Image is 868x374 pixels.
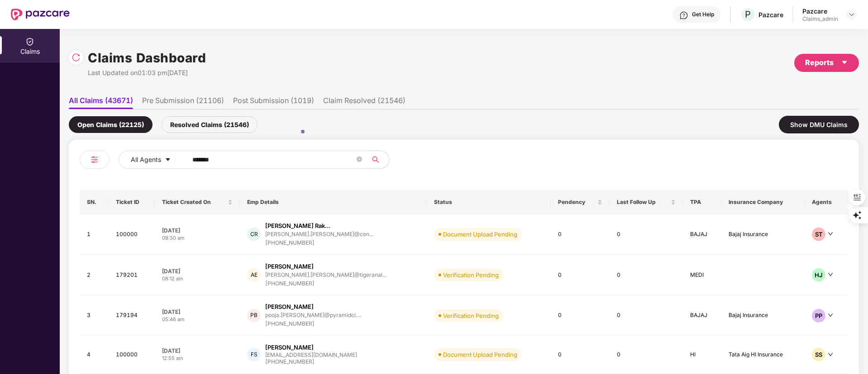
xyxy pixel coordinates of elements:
div: CR [247,227,261,241]
td: 0 [551,336,610,374]
th: Insurance Company [721,190,805,214]
span: Last Follow Up [617,199,668,206]
div: [PHONE_NUMBER] [265,239,373,247]
li: Claim Resolved (21546) [323,96,405,109]
td: 0 [610,336,682,374]
th: Last Follow Up [610,190,682,214]
div: Last Updated on 01:03 pm[DATE] [88,68,206,78]
div: 12:55 am [162,355,233,362]
div: [PERSON_NAME].[PERSON_NAME]@cen... [265,231,373,237]
img: svg+xml;base64,PHN2ZyBpZD0iRHJvcGRvd24tMzJ4MzIiIHhtbG5zPSJodHRwOi8vd3d3LnczLm9yZy8yMDAwL3N2ZyIgd2... [848,11,855,18]
div: HJ [812,268,825,282]
td: 0 [551,295,610,336]
div: Document Upload Pending [443,350,517,359]
span: search [367,156,384,163]
th: SN. [80,190,109,214]
div: Claims_admin [802,15,838,23]
img: svg+xml;base64,PHN2ZyBpZD0iUmVsb2FkLTMyeDMyIiB4bWxucz0iaHR0cDovL3d3dy53My5vcmcvMjAwMC9zdmciIHdpZH... [72,53,81,62]
td: 1 [80,214,109,255]
div: SS [812,348,825,361]
span: down [828,312,833,318]
td: Bajaj Insurance [721,295,805,336]
img: New Pazcare Logo [11,9,70,20]
td: 3 [80,295,109,336]
div: [EMAIL_ADDRESS][DOMAIN_NAME] [265,352,357,358]
div: [DATE] [162,267,233,275]
li: Pre Submission (21106) [142,96,224,109]
div: ST [812,227,825,241]
div: Reports [805,57,848,68]
div: PP [812,309,825,322]
td: 179194 [109,295,155,336]
span: down [828,352,833,357]
span: Pendency [558,199,596,206]
td: 179201 [109,255,155,296]
div: Document Upload Pending [443,230,517,239]
span: down [828,272,833,277]
div: [DATE] [162,347,233,355]
div: [PERSON_NAME] Rak... [265,222,330,230]
h1: Claims Dashboard [88,48,206,68]
img: svg+xml;base64,PHN2ZyBpZD0iQ2xhaW0iIHhtbG5zPSJodHRwOi8vd3d3LnczLm9yZy8yMDAwL3N2ZyIgd2lkdGg9IjIwIi... [25,37,34,46]
td: 2 [80,255,109,296]
div: Open Claims (22125) [69,116,153,133]
img: svg+xml;base64,PHN2ZyB4bWxucz0iaHR0cDovL3d3dy53My5vcmcvMjAwMC9zdmciIHdpZHRoPSIyNCIgaGVpZ2h0PSIyNC... [89,154,100,165]
div: [DATE] [162,227,233,234]
td: HI [683,336,721,374]
div: PB [247,309,261,322]
div: Pazcare [758,10,783,19]
th: Ticket ID [109,190,155,214]
img: svg+xml;base64,PHN2ZyBpZD0iSGVscC0zMngzMiIgeG1sbnM9Imh0dHA6Ly93d3cudzMub3JnLzIwMDAvc3ZnIiB3aWR0aD... [679,11,688,20]
div: Verification Pending [443,270,499,279]
td: 0 [610,295,682,336]
div: [PHONE_NUMBER] [265,320,361,328]
div: [DATE] [162,308,233,316]
td: 0 [610,255,682,296]
th: Ticket Created On [155,190,240,214]
div: [PERSON_NAME] [265,262,314,271]
th: Status [427,190,551,214]
div: [PERSON_NAME] [265,303,314,311]
td: Bajaj Insurance [721,214,805,255]
div: Show DMU Claims [779,116,859,133]
div: 05:46 am [162,316,233,323]
span: All Agents [131,155,161,165]
div: Get Help [692,11,714,18]
td: BAJAJ [683,214,721,255]
span: P [745,9,751,20]
div: [PERSON_NAME].[PERSON_NAME]@tigeranal... [265,272,386,278]
td: 0 [610,214,682,255]
span: Ticket Created On [162,199,226,206]
td: 100000 [109,214,155,255]
div: Resolved Claims (21546) [162,116,258,133]
th: Agents [805,190,848,214]
td: 100000 [109,336,155,374]
td: MEDI [683,255,721,296]
div: [PHONE_NUMBER] [265,358,357,366]
span: down [828,231,833,237]
li: All Claims (43671) [69,96,133,109]
div: Verification Pending [443,311,499,320]
li: Post Submission (1019) [233,96,314,109]
div: FS [247,348,261,361]
div: 08:30 am [162,234,233,242]
th: Emp Details [240,190,427,214]
td: 0 [551,214,610,255]
td: Tata Aig HI Insurance [721,336,805,374]
button: All Agentscaret-down [119,151,191,169]
div: pooja.[PERSON_NAME]@pyramidci.... [265,312,361,318]
span: close-circle [357,156,362,162]
th: TPA [683,190,721,214]
span: caret-down [165,156,171,164]
div: Pazcare [802,7,838,15]
td: 0 [551,255,610,296]
span: caret-down [841,59,848,66]
td: 4 [80,336,109,374]
button: search [367,151,389,169]
div: [PERSON_NAME] [265,343,314,352]
span: close-circle [357,156,362,164]
div: [PHONE_NUMBER] [265,279,386,288]
td: BAJAJ [683,295,721,336]
div: AE [247,268,261,282]
th: Pendency [551,190,610,214]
